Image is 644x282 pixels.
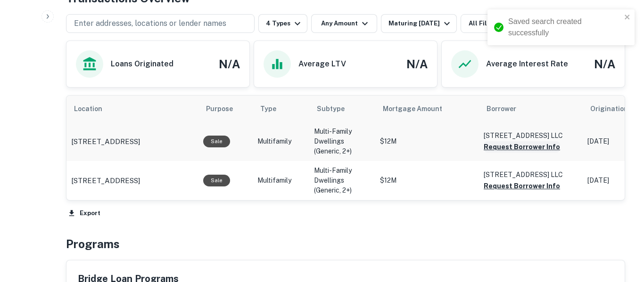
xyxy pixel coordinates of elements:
p: Multifamily [257,137,305,146]
p: Multi-Family Dwellings (Generic, 2+) [314,127,371,156]
p: [STREET_ADDRESS] LLC [484,169,578,180]
iframe: Chat Widget [597,207,644,252]
h4: N/A [219,56,240,73]
span: Location [74,103,115,114]
th: Borrower [479,96,583,122]
div: Saved search created successfully [508,16,621,39]
p: [STREET_ADDRESS] [71,136,140,147]
p: Enter addresses, locations or lender names [74,18,226,29]
h6: Average Interest Rate [486,58,568,70]
th: Mortgage Amount [375,96,479,122]
h4: Programs [66,235,120,252]
button: Export [66,206,103,220]
button: Enter addresses, locations or lender names [66,14,255,33]
button: Any Amount [311,14,377,33]
div: Maturing [DATE] [388,18,453,29]
p: [STREET_ADDRESS] LLC [484,130,578,141]
p: [STREET_ADDRESS] [71,175,140,186]
button: All Filters [461,14,508,33]
span: Purpose [206,103,245,114]
a: [STREET_ADDRESS] [71,136,194,147]
div: scrollable content [66,96,625,200]
h6: Average LTV [298,58,346,70]
th: Purpose [198,96,253,122]
div: Sale [203,175,230,186]
th: Location [66,96,198,122]
th: Type [253,96,309,122]
h4: N/A [594,56,615,73]
p: Multi-Family Dwellings (Generic, 2+) [314,166,371,195]
button: Request Borrower Info [484,141,560,153]
p: Multifamily [257,176,305,185]
button: close [624,13,631,22]
a: [STREET_ADDRESS] [71,175,194,186]
p: $12M [380,137,474,146]
button: Request Borrower Info [484,180,560,192]
h4: N/A [406,56,428,73]
th: Subtype [309,96,375,122]
button: Maturing [DATE] [381,14,457,33]
span: Subtype [317,103,345,114]
p: $12M [380,176,474,185]
span: Type [260,103,276,114]
span: Mortgage Amount [383,103,454,114]
h6: Loans Originated [111,58,173,70]
button: 4 Types [258,14,307,33]
span: Borrower [487,103,516,114]
div: Sale [203,136,230,147]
